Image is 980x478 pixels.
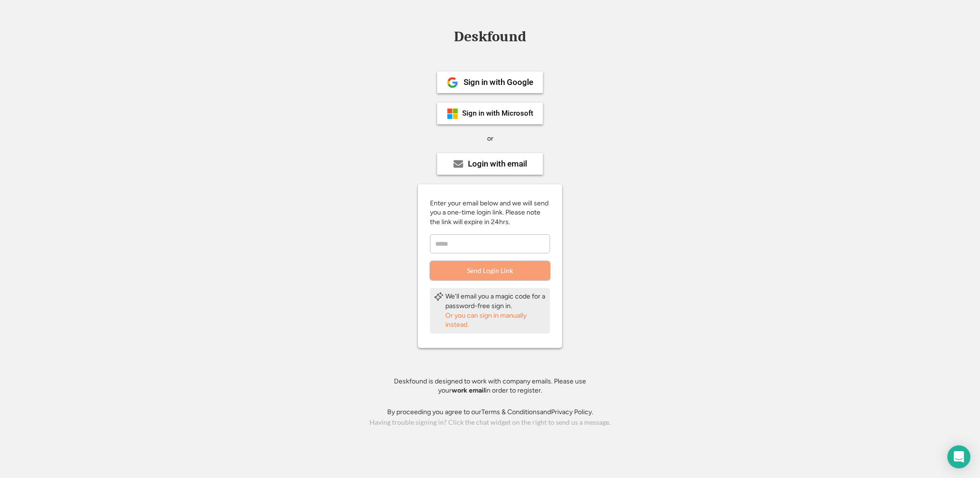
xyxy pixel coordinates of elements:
[447,77,458,88] img: 1024px-Google__G__Logo.svg.png
[430,261,550,280] button: Send Login Link
[468,160,527,168] div: Login with email
[481,408,540,416] a: Terms & Conditions
[449,29,531,44] div: Deskfound
[487,134,493,143] div: or
[382,377,598,395] div: Deskfound is designed to work with company emails. Please use your in order to register.
[452,386,485,394] strong: work email
[464,78,533,86] div: Sign in with Google
[430,199,550,227] div: Enter your email below and we will send you a one-time login link. Please note the link will expi...
[947,445,970,468] div: Open Intercom Messenger
[445,292,546,311] div: We'll email you a magic code for a password-free sign in.
[462,110,533,117] div: Sign in with Microsoft
[447,108,458,119] img: ms-symbollockup_mssymbol_19.png
[551,408,593,416] a: Privacy Policy.
[387,407,593,417] div: By proceeding you agree to our and
[445,311,546,330] div: Or you can sign in manually instead.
